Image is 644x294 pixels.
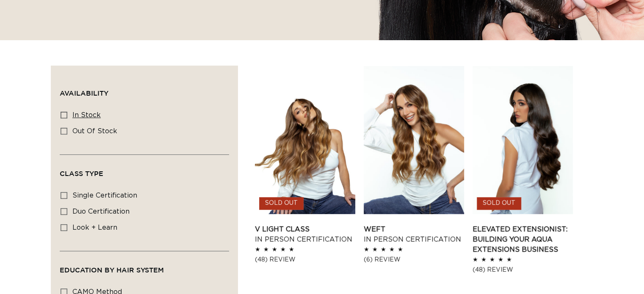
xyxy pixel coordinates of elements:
a: Weft In Person Certification [364,224,464,245]
summary: Availability (0 selected) [60,74,229,105]
span: In stock [72,112,101,118]
span: duo certification [72,208,130,215]
span: Class Type [60,170,103,177]
span: Availability [60,89,108,97]
span: single certification [72,192,137,199]
span: look + learn [72,224,117,231]
a: V Light Class In Person Certification [255,224,355,245]
span: Education By Hair system [60,266,164,274]
summary: Education By Hair system (0 selected) [60,251,229,282]
span: Out of stock [72,128,117,135]
a: Elevated Extensionist: Building Your AQUA Extensions Business [473,224,573,255]
summary: Class Type (0 selected) [60,155,229,185]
